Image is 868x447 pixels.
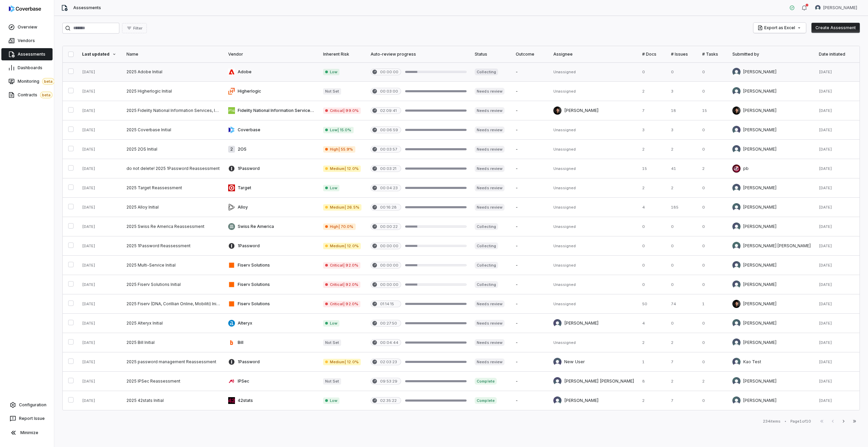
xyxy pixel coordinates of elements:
[553,106,561,115] img: Clarence Chio avatar
[512,314,549,333] td: -
[512,236,549,256] td: -
[1,21,53,33] a: Overview
[732,300,741,308] img: Clarence Chio avatar
[732,52,811,57] div: Submitted by
[1,48,53,60] a: Assessments
[553,358,561,366] img: New User avatar
[1,62,53,74] a: Dashboards
[732,377,741,385] img: Zi Chong Kao avatar
[732,184,741,192] img: Lili Jiang avatar
[790,419,811,424] div: Page 1 of 10
[732,280,741,289] img: Brian Ball avatar
[512,352,549,372] td: -
[323,52,362,57] div: Inherent Risk
[732,203,741,211] img: Zi Chong Kao avatar
[42,78,55,85] span: beta
[702,52,724,57] div: # Tasks
[512,391,549,410] td: -
[126,52,220,57] div: Name
[19,416,45,421] span: Report Issue
[732,164,741,173] img: pb null avatar
[512,294,549,314] td: -
[512,198,549,217] td: -
[512,62,549,82] td: -
[671,52,694,57] div: # Issues
[512,82,549,101] td: -
[40,92,53,98] span: beta
[512,217,549,236] td: -
[732,87,741,95] img: Zi Chong Kao avatar
[512,333,549,352] td: -
[785,419,786,424] div: •
[763,419,781,424] div: 234 items
[732,396,741,405] img: Zi Chong Kao avatar
[18,65,42,71] span: Dashboards
[512,372,549,391] td: -
[3,426,51,440] button: Minimize
[228,52,315,57] div: Vendor
[18,52,45,57] span: Assessments
[133,26,142,31] span: Filter
[512,101,549,120] td: -
[553,377,561,385] img: Kuria Nganga avatar
[815,5,821,11] img: Lili Jiang avatar
[732,126,741,134] img: David Gold avatar
[9,5,41,12] img: logo-D7KZi-bG.svg
[553,396,561,405] img: Amanda Pettenati avatar
[18,78,55,85] span: Monitoring
[512,178,549,198] td: -
[371,52,467,57] div: Auto-review progress
[642,52,663,57] div: # Docs
[512,275,549,294] td: -
[3,412,51,425] button: Report Issue
[1,35,53,47] a: Vendors
[512,140,549,159] td: -
[122,23,147,33] button: Filter
[732,319,741,327] img: Zi Chong Kao avatar
[18,24,37,30] span: Overview
[20,430,38,435] span: Minimize
[732,338,741,347] img: Lili Jiang avatar
[516,52,545,57] div: Outcome
[553,52,634,57] div: Assignee
[512,120,549,140] td: -
[82,52,118,57] div: Last updated
[1,75,53,88] a: Monitoringbeta
[553,319,561,327] img: Amanda Pettenati avatar
[753,23,806,33] button: Export as Excel
[1,89,53,101] a: Contractsbeta
[19,402,46,408] span: Configuration
[732,358,741,366] img: Kao Test avatar
[811,3,861,13] button: Lili Jiang avatar[PERSON_NAME]
[811,23,860,33] button: Create Assessment
[3,399,51,411] a: Configuration
[819,52,854,57] div: Date initiated
[512,159,549,178] td: -
[732,68,741,76] img: Lili Jiang avatar
[732,222,741,231] img: Brian Ball avatar
[823,5,857,11] span: [PERSON_NAME]
[732,106,741,115] img: Clarence Chio avatar
[475,52,507,57] div: Status
[73,5,101,11] span: Assessments
[18,38,35,43] span: Vendors
[732,261,741,269] img: Brian Ball avatar
[732,145,741,153] img: Lili Jiang avatar
[512,256,549,275] td: -
[18,92,53,98] span: Contracts
[732,242,741,250] img: Gage Krause avatar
